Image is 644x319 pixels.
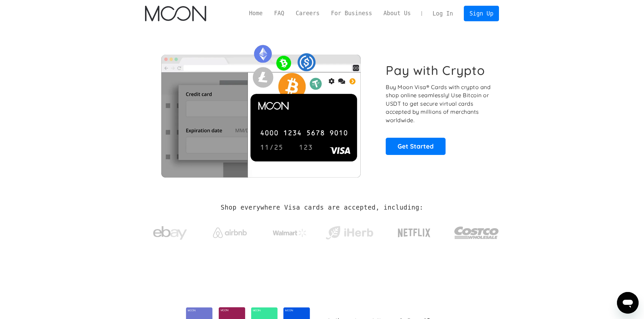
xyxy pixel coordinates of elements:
[145,40,377,177] img: Moon Cards let you spend your crypto anywhere Visa is accepted.
[290,9,325,18] a: Careers
[386,83,492,125] p: Buy Moon Visa® Cards with crypto and shop online seamlessly! Use Bitcoin or USDT to get secure vi...
[384,218,445,245] a: Netflix
[264,222,315,240] a: Walmart
[145,216,195,247] a: ebay
[213,228,247,238] img: Airbnb
[464,6,499,21] a: Sign Up
[454,213,499,249] a: Costco
[617,292,639,314] iframe: Schaltfläche zum Öffnen des Messaging-Fensters
[378,9,416,18] a: About Us
[205,221,255,241] a: Airbnb
[145,6,206,21] img: Moon Logo
[454,220,499,245] img: Costco
[221,204,423,211] h2: Shop everywhere Visa cards are accepted, including:
[324,224,375,242] img: iHerb
[145,6,206,21] a: home
[273,229,307,237] img: Walmart
[243,9,268,18] a: Home
[153,222,187,244] img: ebay
[386,63,485,78] h1: Pay with Crypto
[427,6,459,21] a: Log In
[268,9,290,18] a: FAQ
[325,9,378,18] a: For Business
[397,224,431,241] img: Netflix
[386,138,446,155] a: Get Started
[324,217,375,245] a: iHerb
